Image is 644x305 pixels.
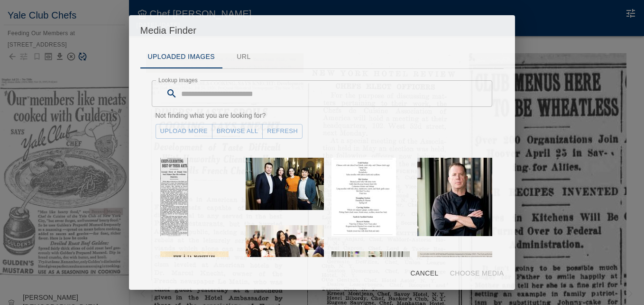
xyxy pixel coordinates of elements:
[417,158,496,236] img: Chef John Johnson -- Sept. 2021 - Dec. 2023
[156,124,212,139] a: Upload More
[331,158,396,236] img: Lunar New Year Menu updated
[331,251,410,304] img: Desserts -- YC-LunarNewYear-2026-1510
[417,251,496,284] img: Annual Report -- 2021 -- Chef John Johnson
[160,158,188,236] img: Chefs exhibiting best of their arts -- NYSun -- 2.22.1917
[212,124,263,139] a: Browse All
[246,225,324,277] img: Yokiko Inoue -- YC-LunarNewYear-2026-2743
[156,111,489,120] p: Not finding what you are looking for?
[246,158,324,210] img: Young members -- YC-LunarNewYear-2026-1707
[140,46,222,68] button: Uploaded Images
[222,46,265,68] button: URL
[406,265,442,282] button: Cancel
[262,124,303,139] button: Refresh
[129,15,515,46] h2: Media Finder
[158,76,198,84] label: Lookup images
